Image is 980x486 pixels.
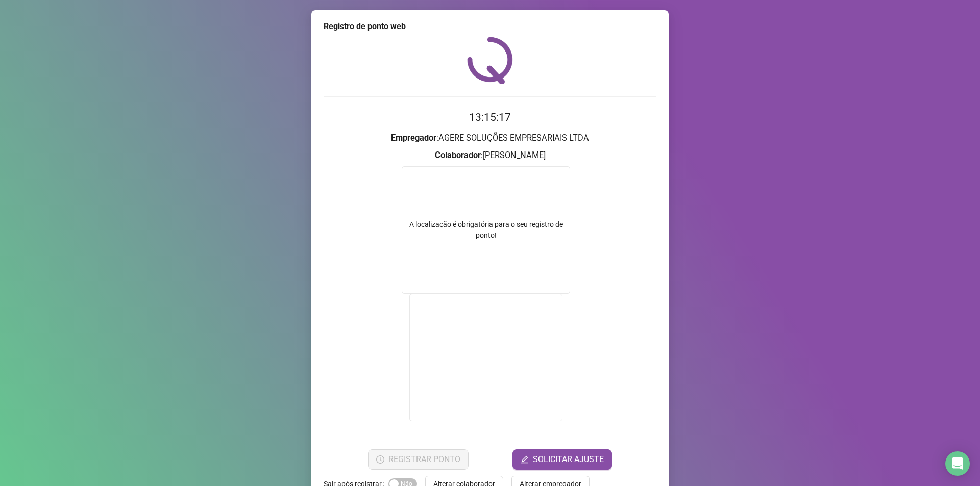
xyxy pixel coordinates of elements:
[521,455,529,464] span: edit
[435,150,481,160] strong: Colaborador
[324,149,656,162] h3: : [PERSON_NAME]
[469,111,511,123] time: 13:15:17
[512,449,612,470] button: editSOLICITAR AJUSTE
[402,219,570,241] div: A localização é obrigatória para o seu registro de ponto!
[533,453,604,466] span: SOLICITAR AJUSTE
[324,20,656,33] div: Registro de ponto web
[467,37,513,84] img: QRPoint
[945,451,970,476] div: Open Intercom Messenger
[368,449,469,470] button: REGISTRAR PONTO
[324,132,656,145] h3: : AGERE SOLUÇÕES EMPRESARIAIS LTDA
[391,133,436,143] strong: Empregador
